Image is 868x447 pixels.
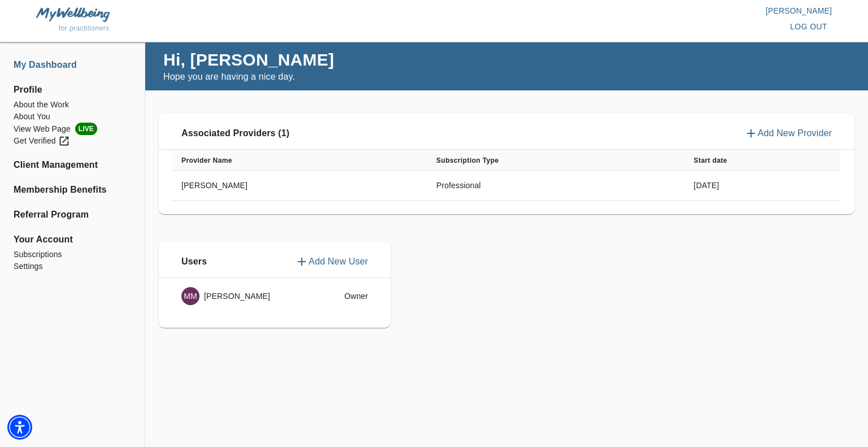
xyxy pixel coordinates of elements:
[75,123,97,135] span: LIVE
[181,255,207,268] p: Users
[163,70,334,84] p: Hope you are having a nice day.
[785,16,832,37] button: log out
[14,249,131,261] a: Subscriptions
[14,233,131,246] span: Your Account
[36,7,110,21] img: MyWellbeing
[14,111,131,123] a: About You
[685,171,841,201] td: [DATE]
[309,255,368,268] p: Add New User
[14,135,70,147] div: Get Verified
[434,5,832,16] p: [PERSON_NAME]
[14,58,131,72] a: My Dashboard
[744,127,832,140] button: Add New Provider
[14,158,131,172] a: Client Management
[181,127,289,140] p: Associated Providers (1)
[436,157,499,164] b: Subscription Type
[14,261,131,272] a: Settings
[14,99,131,111] a: About the Work
[295,255,368,268] button: Add New User
[163,49,334,70] h4: Hi, [PERSON_NAME]
[14,208,131,222] a: Referral Program
[694,157,727,164] b: Start date
[181,287,310,305] div: [PERSON_NAME]
[758,127,832,140] p: Add New Provider
[184,290,197,302] p: MM
[427,171,685,201] td: Professional
[59,24,110,32] span: for practitioners
[14,123,131,135] a: View Web PageLIVE
[14,135,131,147] a: Get Verified
[181,157,232,164] b: Provider Name
[14,183,131,197] a: Membership Benefits
[14,123,131,135] li: View Web Page
[172,171,427,201] td: [PERSON_NAME]
[790,20,827,34] span: log out
[14,83,131,97] span: Profile
[7,415,32,440] div: Accessibility Menu
[319,278,377,314] td: Owner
